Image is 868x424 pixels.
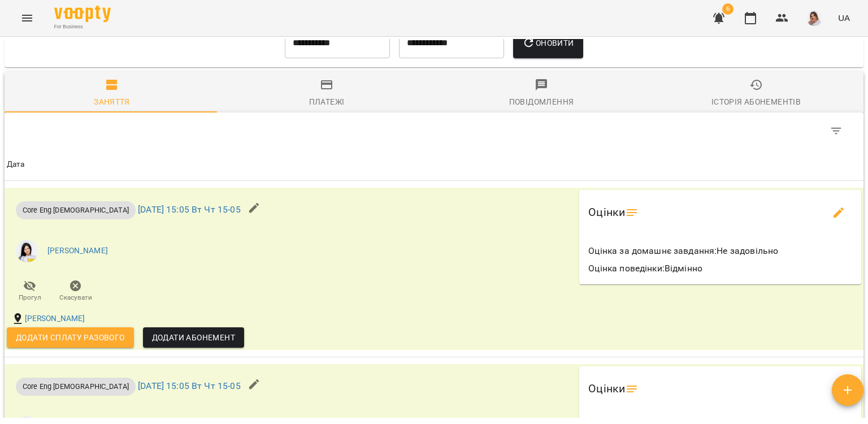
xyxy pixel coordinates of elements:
[16,240,38,262] img: 2db0e6d87653b6f793ba04c219ce5204.jpg
[513,27,583,59] button: Оновити
[588,204,625,221] h6: Оцінки
[823,118,850,145] button: Фільтр
[143,327,244,348] button: Додати Абонемент
[522,36,574,50] span: Оновити
[54,6,111,22] img: Voopty Logo
[47,245,108,257] a: [PERSON_NAME]
[7,276,53,308] button: Прогул
[16,381,136,392] span: Core Eng [DEMOGRAPHIC_DATA]
[152,331,235,344] span: Додати Абонемент
[53,276,98,308] button: Скасувати
[19,293,41,302] span: Прогул
[7,158,25,171] div: Дата
[7,327,134,348] button: Додати сплату разового
[59,293,92,302] span: Скасувати
[16,205,136,215] span: Core Eng [DEMOGRAPHIC_DATA]
[16,331,125,344] span: Додати сплату разового
[7,158,25,171] div: Sort
[588,244,852,258] p: Оцінка за домашнє завдання : Не задовільно
[588,380,625,397] h6: Оцінки
[625,206,639,219] svg: Є коментарі
[625,382,639,396] svg: Є коментарі
[509,95,574,109] div: Повідомлення
[138,380,241,391] a: [DATE] 15:05 Вт Чт 15-05
[309,95,345,109] div: Платежі
[722,3,734,15] span: 6
[588,262,852,275] p: Оцінка поведінки : Відмінно
[7,158,861,171] span: Дата
[14,5,41,32] button: Menu
[825,199,852,226] button: edit evaluations
[806,10,822,26] img: d332a1c3318355be326c790ed3ba89f4.jpg
[25,313,85,325] a: [PERSON_NAME]
[834,7,854,28] button: UA
[825,375,852,403] button: edit evaluations
[838,12,850,24] span: UA
[711,95,801,109] div: Історія абонементів
[5,113,863,149] div: Table Toolbar
[54,23,111,31] span: For Business
[94,95,130,109] div: Заняття
[138,204,241,215] a: [DATE] 15:05 Вт Чт 15-05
